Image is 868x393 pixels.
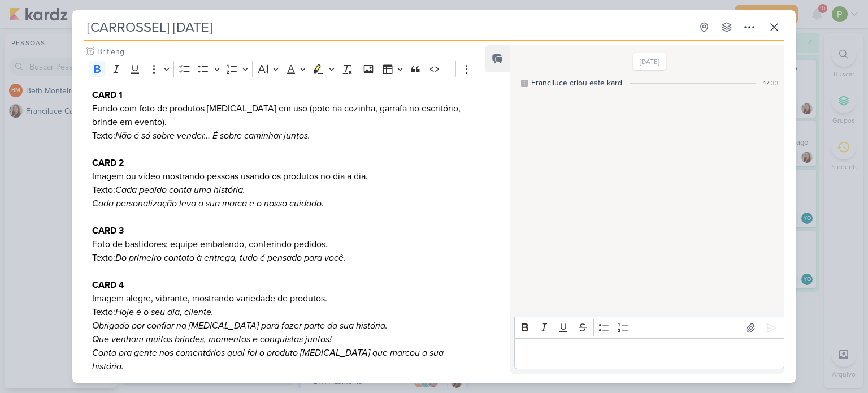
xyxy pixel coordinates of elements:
div: Editor editing area: main [514,338,784,369]
strong: CARD 1 [92,89,123,101]
p: Fundo com foto de produtos [MEDICAL_DATA] em uso (pote na cozinha, garrafa no escritório, brinde ... [92,88,472,142]
div: Editor editing area: main [86,80,478,382]
div: Editor toolbar [86,58,478,80]
div: Editor toolbar [514,317,784,339]
i: Cada personalização leva a sua marca e o nosso cuidado. [92,198,324,209]
p: Imagem ou vídeo mostrando pessoas usando os produtos no dia a dia. Texto: [92,156,472,197]
i: Cada pedido conta uma história. [115,184,245,196]
i: Obrigado por confiar na [MEDICAL_DATA] para fazer parte da sua história. [92,320,388,331]
div: Franciluce criou este kard [531,77,622,89]
input: Kard Sem Título [84,17,692,37]
i: Que venham muitos brindes, momentos e conquistas juntos! [92,334,332,345]
p: Imagem alegre, vibrante, mostrando variedade de produtos. Texto: [92,278,472,346]
input: Texto sem título [95,46,478,58]
strong: CARD 2 [92,157,124,169]
i: Hoje é o seu dia, cliente. [115,306,214,318]
i: Conta pra gente nos comentários qual foi o produto [MEDICAL_DATA] que marcou a sua história. [92,347,444,372]
strong: CARD 3 [92,225,124,236]
p: Foto de bastidores: equipe embalando, conferindo pedidos. Texto: [92,224,472,265]
i: Não é só sobre vender… É sobre caminhar juntos. [115,130,310,141]
strong: CARD 4 [92,279,124,291]
i: Do primeiro contato à entrega, tudo é pensado para você. [115,252,346,264]
div: 17:33 [763,78,779,88]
